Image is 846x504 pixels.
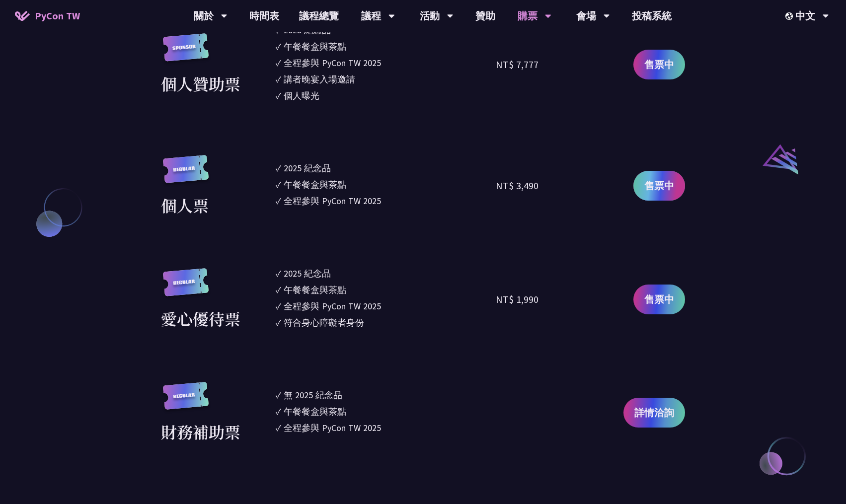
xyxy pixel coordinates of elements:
[15,11,30,21] img: Home icon of PyCon TW 2025
[276,40,496,53] li: ✓
[633,285,685,314] a: 售票中
[276,421,496,434] li: ✓
[284,72,355,86] div: 講者晚宴入場邀請
[633,171,685,201] a: 售票中
[284,194,381,208] div: 全程參與 PyCon TW 2025
[276,299,496,313] li: ✓
[284,388,342,402] div: 無 2025 紀念品
[276,194,496,208] li: ✓
[276,72,496,86] li: ✓
[644,292,674,307] span: 售票中
[161,193,209,217] div: 個人票
[496,178,538,193] div: NT$ 3,490
[284,283,346,296] div: 午餐餐盒與茶點
[785,12,795,20] img: Locale Icon
[284,89,319,102] div: 個人曝光
[276,283,496,296] li: ✓
[633,50,685,79] a: 售票中
[5,3,90,28] a: PyCon TW
[276,89,496,102] li: ✓
[276,316,496,329] li: ✓
[623,398,685,428] a: 詳情洽詢
[644,57,674,72] span: 售票中
[161,382,211,420] img: regular.8f272d9.svg
[276,388,496,402] li: ✓
[276,161,496,175] li: ✓
[161,420,240,443] div: 財務補助票
[284,56,381,70] div: 全程參與 PyCon TW 2025
[284,421,381,434] div: 全程參與 PyCon TW 2025
[284,405,346,418] div: 午餐餐盒與茶點
[496,292,538,307] div: NT$ 1,990
[284,299,381,313] div: 全程參與 PyCon TW 2025
[161,72,240,95] div: 個人贊助票
[284,316,364,329] div: 符合身心障礙者身份
[276,405,496,418] li: ✓
[161,155,211,193] img: regular.8f272d9.svg
[276,267,496,280] li: ✓
[496,57,538,72] div: NT$ 7,777
[276,56,496,70] li: ✓
[634,405,674,420] span: 詳情洽詢
[276,178,496,191] li: ✓
[161,306,240,330] div: 愛心優待票
[284,267,331,280] div: 2025 紀念品
[35,8,80,23] span: PyCon TW
[161,268,211,306] img: regular.8f272d9.svg
[644,178,674,193] span: 售票中
[284,40,346,53] div: 午餐餐盒與茶點
[284,178,346,191] div: 午餐餐盒與茶點
[161,33,211,72] img: sponsor.43e6a3a.svg
[284,161,331,175] div: 2025 紀念品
